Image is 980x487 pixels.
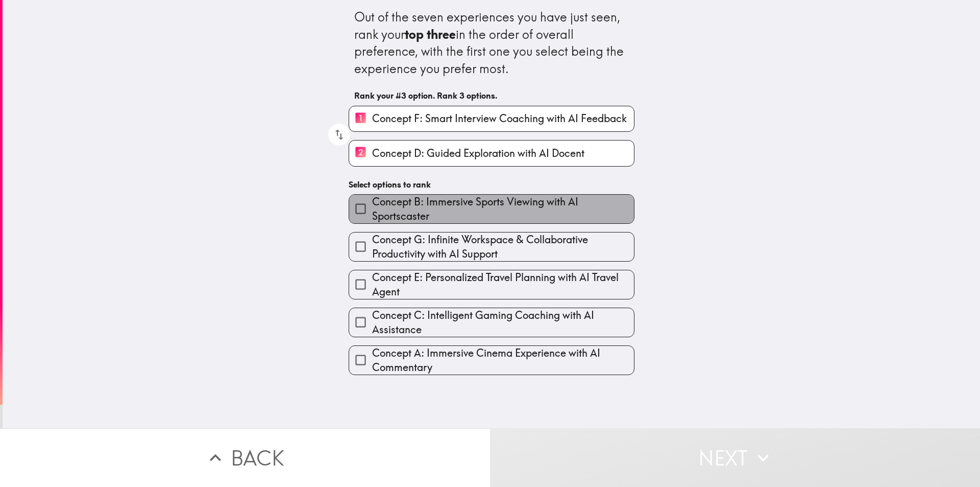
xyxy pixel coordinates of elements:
span: Concept A: Immersive Cinema Experience with AI Commentary [372,346,634,375]
button: Concept C: Intelligent Gaming Coaching with AI Assistance [349,308,634,337]
div: Out of the seven experiences you have just seen, rank your in the order of overall preference, wi... [354,9,629,77]
h6: Select options to rank [349,179,634,190]
span: Concept B: Immersive Sports Viewing with AI Sportscaster [372,195,634,223]
button: 1Concept F: Smart Interview Coaching with AI Feedback [349,106,634,131]
h6: Rank your #3 option. Rank 3 options. [354,90,629,101]
button: Concept A: Immersive Cinema Experience with AI Commentary [349,346,634,375]
span: Concept G: Infinite Workspace & Collaborative Productivity with AI Support [372,233,634,261]
b: top three [405,27,456,42]
button: Concept E: Personalized Travel Planning with AI Travel Agent [349,270,634,299]
span: Concept E: Personalized Travel Planning with AI Travel Agent [372,270,634,299]
button: 2Concept D: Guided Exploration with AI Docent [349,141,634,166]
span: Concept F: Smart Interview Coaching with AI Feedback [372,111,627,126]
button: Concept G: Infinite Workspace & Collaborative Productivity with AI Support [349,233,634,261]
button: Next [490,428,980,487]
span: Concept C: Intelligent Gaming Coaching with AI Assistance [372,308,634,337]
button: Concept B: Immersive Sports Viewing with AI Sportscaster [349,195,634,223]
span: Concept D: Guided Exploration with AI Docent [372,146,584,160]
